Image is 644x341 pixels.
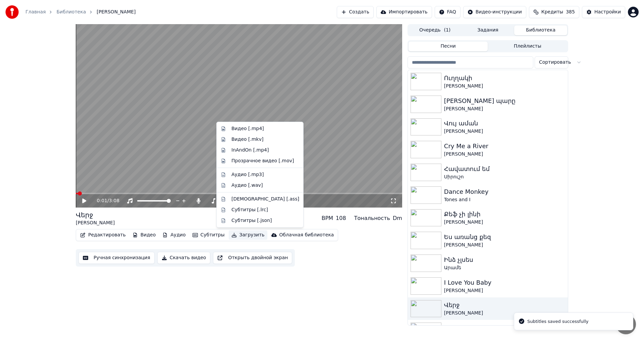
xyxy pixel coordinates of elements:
[76,210,115,220] div: Վերջ
[231,182,263,189] div: Аудио [.wav]
[354,214,390,222] div: Тональность
[444,187,565,196] div: Dance Monkey
[231,207,268,213] div: Субтитры [.lrc]
[444,83,565,90] div: [PERSON_NAME]
[444,73,565,83] div: Ուղղակի
[5,5,19,19] img: youka
[97,197,113,204] div: /
[97,197,107,204] span: 0:01
[76,220,115,226] div: [PERSON_NAME]
[231,125,264,132] div: Видео [.mp4]
[444,119,565,128] div: Վույ աման
[376,6,432,18] button: Импортировать
[336,214,346,222] div: 108
[78,252,155,264] button: Ручная синхронизация
[160,230,188,240] button: Аудио
[25,9,46,15] a: Главная
[444,96,565,106] div: [PERSON_NAME] պարը
[444,128,565,135] div: [PERSON_NAME]
[463,6,526,18] button: Видео-инструкции
[594,9,621,15] div: Настройки
[444,210,565,219] div: Քեֆ չի լինի
[541,9,563,15] span: Кредиты
[435,6,461,18] button: FAQ
[409,42,488,51] button: Песни
[444,323,565,333] div: Романс
[231,136,263,143] div: Видео [.mkv]
[444,106,565,112] div: [PERSON_NAME]
[444,196,565,203] div: Tones and I
[539,59,571,66] span: Сортировать
[97,9,136,15] span: [PERSON_NAME]
[229,230,267,240] button: Загрузить
[566,9,575,15] span: 385
[190,230,227,240] button: Субтитры
[444,242,565,248] div: [PERSON_NAME]
[25,9,136,15] nav: breadcrumb
[582,6,625,18] button: Настройки
[130,230,159,240] button: Видео
[393,214,402,222] div: Dm
[444,164,565,174] div: Հավատում եմ
[527,318,588,325] div: Subtitles saved successfully
[444,174,565,180] div: Սիրուշո
[231,158,294,164] div: Прозрачное видео [.mov]
[529,6,579,18] button: Кредиты385
[337,6,374,18] button: Создать
[444,300,565,310] div: Վերջ
[444,141,565,151] div: Cry Me a River
[409,25,462,35] button: Очередь
[231,147,269,154] div: InAndOn [.mp4]
[157,252,211,264] button: Скачать видео
[444,255,565,265] div: Ինձ չլսես
[444,278,565,287] div: I Love You Baby
[322,214,333,222] div: BPM
[444,151,565,158] div: [PERSON_NAME]
[231,171,264,178] div: Аудио [.mp3]
[279,232,334,238] div: Облачная библиотека
[514,25,567,35] button: Библиотека
[231,217,272,224] div: Субтитры [.json]
[109,197,119,204] span: 3:08
[444,27,450,34] span: ( 1 )
[77,230,128,240] button: Редактировать
[231,196,299,203] div: [DEMOGRAPHIC_DATA] [.ass]
[444,287,565,294] div: [PERSON_NAME]
[213,252,292,264] button: Открыть двойной экран
[488,42,567,51] button: Плейлисты
[444,232,565,242] div: Ես առանց քեզ
[444,265,565,271] div: Արամե
[462,25,515,35] button: Задания
[56,9,86,15] a: Библиотека
[444,219,565,226] div: [PERSON_NAME]
[444,310,565,317] div: [PERSON_NAME]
